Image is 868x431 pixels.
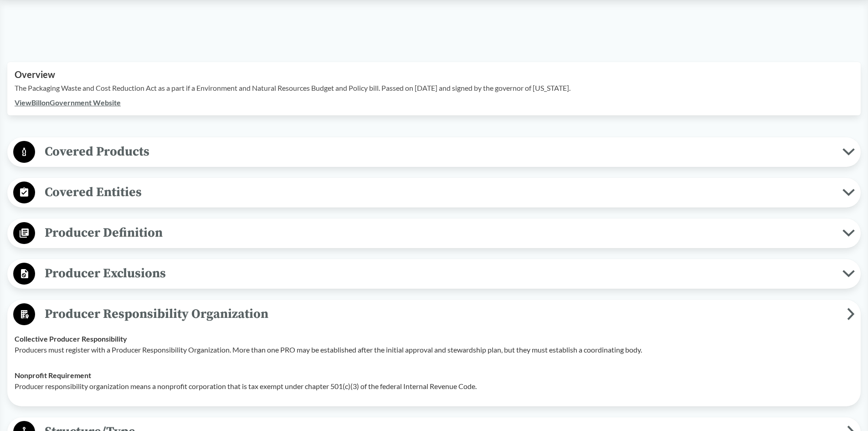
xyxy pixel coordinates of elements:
strong: Nonprofit Requirement [15,371,91,379]
button: Covered Entities [10,181,858,204]
span: Producer Definition [35,223,842,243]
strong: Collective Producer Responsibility [15,334,127,343]
button: Covered Products [10,140,858,164]
span: Covered Products [35,141,842,162]
button: Producer Exclusions [10,262,858,286]
h2: Overview [15,69,853,80]
button: Producer Responsibility Organization [10,303,858,326]
span: Producer Exclusions [35,263,842,284]
p: Producers must register with a Producer Responsibility Organization. More than one PRO may be est... [15,344,853,355]
p: The Packaging Waste and Cost Reduction Act as a part if a Environment and Natural Resources Budge... [15,83,853,93]
a: ViewBillonGovernment Website [15,98,121,107]
p: Producer responsibility organization means a nonprofit corporation that is tax exempt under chapt... [15,381,853,392]
span: Covered Entities [35,182,842,203]
span: Producer Responsibility Organization [35,304,847,324]
button: Producer Definition [10,222,858,245]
